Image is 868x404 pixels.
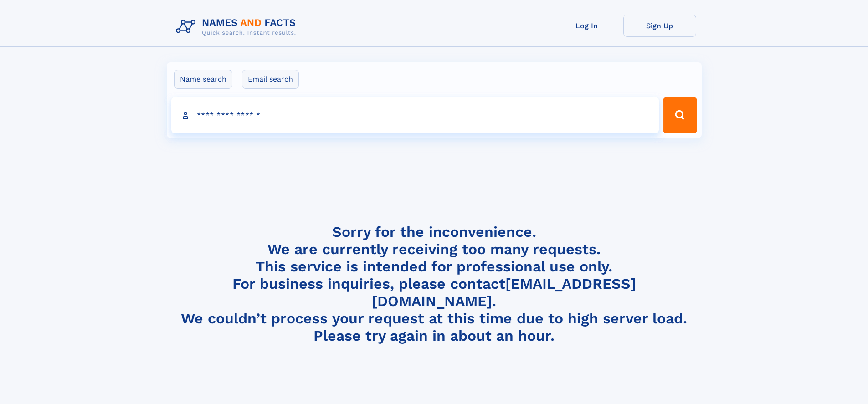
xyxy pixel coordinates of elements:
[171,97,659,133] input: search input
[372,275,636,310] a: [EMAIL_ADDRESS][DOMAIN_NAME]
[663,97,697,133] button: Search Button
[623,15,696,37] a: Sign Up
[174,70,232,89] label: Name search
[172,15,303,39] img: Logo Names and Facts
[242,70,299,89] label: Email search
[172,223,696,345] h4: Sorry for the inconvenience. We are currently receiving too many requests. This service is intend...
[550,15,623,37] a: Log In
